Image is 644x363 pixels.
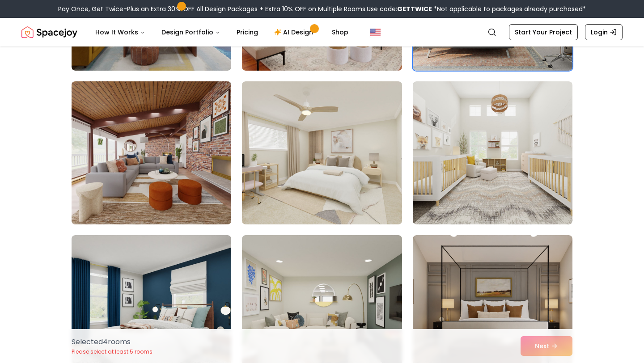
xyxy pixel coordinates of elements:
img: Room room-16 [68,78,235,228]
a: AI Design [267,23,323,41]
img: Room room-18 [413,81,572,224]
div: Pay Once, Get Twice-Plus an Extra 30% OFF All Design Packages + Extra 10% OFF on Multiple Rooms. [58,4,586,13]
a: Start Your Project [509,24,578,40]
nav: Main [88,23,356,41]
a: Pricing [229,23,265,41]
b: GETTWICE [397,4,432,13]
span: Use code: [367,4,432,13]
img: United States [370,27,381,38]
p: Please select at least 5 rooms [72,348,153,355]
img: Spacejoy Logo [21,23,77,41]
span: *Not applicable to packages already purchased* [432,4,586,13]
button: Design Portfolio [154,23,228,41]
img: Room room-17 [242,81,402,224]
p: Selected 4 room s [72,337,153,347]
a: Spacejoy [21,23,77,41]
button: How It Works [88,23,153,41]
a: Shop [325,23,356,41]
a: Login [585,24,623,40]
nav: Global [21,18,623,46]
